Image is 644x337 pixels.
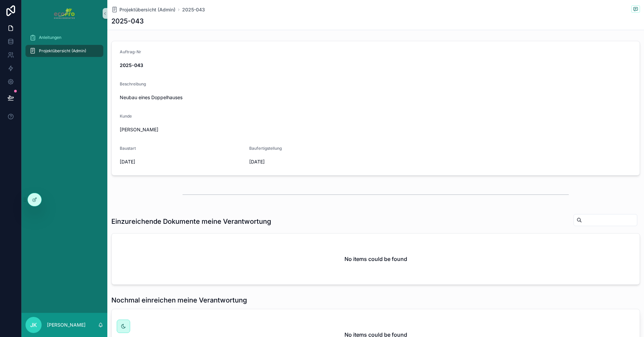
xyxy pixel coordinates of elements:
a: Projektübersicht (Admin) [25,45,103,57]
span: [PERSON_NAME] [120,126,158,133]
span: [DATE] [120,158,244,165]
span: Neubau eines Doppelhauses [120,94,632,101]
span: Auftrag-Nr [120,49,141,54]
a: 2025-043 [182,6,205,13]
span: Projektübersicht (Admin) [119,6,175,13]
span: Baustart [120,146,136,151]
span: [DATE] [249,158,373,165]
strong: 2025-043 [120,62,143,68]
a: Anleitungen [25,31,103,44]
span: Beschreibung [120,81,146,86]
h2: No items could be found [344,255,407,263]
h1: 2025-043 [111,16,144,26]
span: JK [30,321,37,329]
h1: Nochmal einreichen meine Verantwortung [111,295,247,305]
a: Projektübersicht (Admin) [111,6,175,13]
span: Projektübersicht (Admin) [39,48,86,54]
div: scrollable content [21,27,107,66]
span: Baufertigstellung [249,146,282,151]
img: App logo [54,8,74,19]
p: [PERSON_NAME] [47,322,86,328]
h1: Einzureichende Dokumente meine Verantwortung [111,217,271,226]
span: Kunde [120,114,132,119]
span: Anleitungen [39,35,61,40]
